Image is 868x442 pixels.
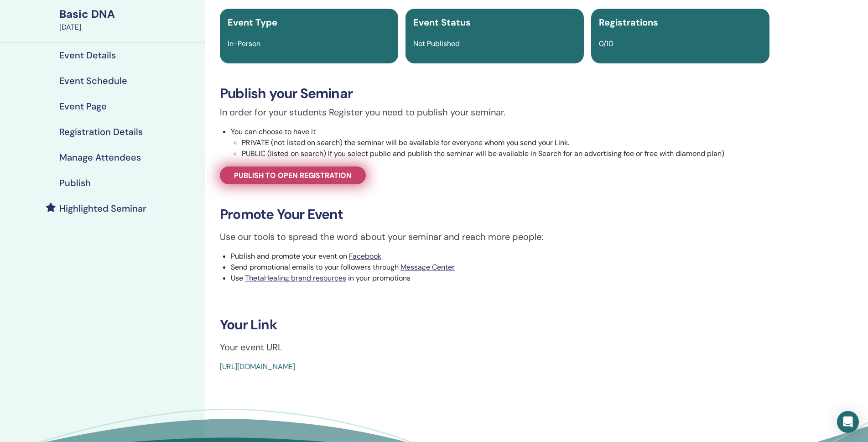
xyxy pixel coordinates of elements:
[413,16,471,28] span: Event Status
[59,177,91,188] h4: Publish
[220,85,769,102] h3: Publish your Seminar
[234,171,352,180] span: Publish to open registration
[231,251,769,262] li: Publish and promote your event on
[59,50,116,61] h4: Event Details
[245,273,346,283] a: ThetaHealing brand resources
[231,262,769,273] li: Send promotional emails to your followers through
[231,126,769,159] li: You can choose to have it
[220,340,769,354] p: Your event URL
[59,101,107,112] h4: Event Page
[54,6,205,33] a: Basic DNA[DATE]
[837,411,859,433] div: Open Intercom Messenger
[220,206,769,223] h3: Promote Your Event
[59,22,200,33] div: [DATE]
[413,39,460,48] span: Not Published
[228,39,260,48] span: In-Person
[59,6,200,22] div: Basic DNA
[59,126,143,137] h4: Registration Details
[231,273,769,284] li: Use in your promotions
[242,148,769,159] li: PUBLIC (listed on search) If you select public and publish the seminar will be available in Searc...
[349,251,381,261] a: Facebook
[59,75,127,86] h4: Event Schedule
[242,137,769,148] li: PRIVATE (not listed on search) the seminar will be available for everyone whom you send your Link.
[599,16,658,28] span: Registrations
[220,230,769,244] p: Use our tools to spread the word about your seminar and reach more people:
[599,39,613,48] span: 0/10
[220,166,366,184] a: Publish to open registration
[220,317,769,333] h3: Your Link
[400,262,455,272] a: Message Center
[59,152,141,163] h4: Manage Attendees
[220,362,295,371] a: [URL][DOMAIN_NAME]
[228,16,277,28] span: Event Type
[220,105,769,119] p: In order for your students Register you need to publish your seminar.
[59,203,146,214] h4: Highlighted Seminar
